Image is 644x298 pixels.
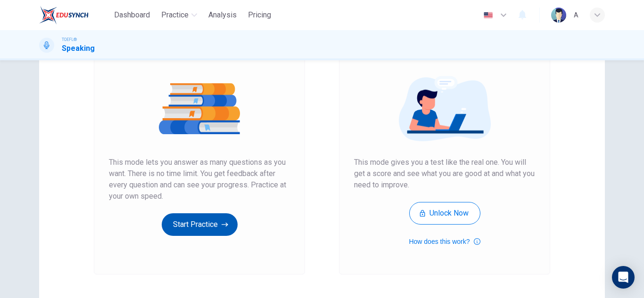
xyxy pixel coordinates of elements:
[161,9,189,21] span: Practice
[248,9,271,21] span: Pricing
[162,213,238,236] button: Start Practice
[39,6,110,24] a: EduSynch logo
[612,266,635,289] div: Open Intercom Messenger
[110,7,154,24] button: Dashboard
[244,7,275,24] button: Pricing
[551,8,566,23] img: Profile picture
[354,157,535,191] span: This mode gives you a test like the real one. You will get a score and see what you are good at a...
[62,43,95,54] h1: Speaking
[157,7,201,24] button: Practice
[62,36,77,43] span: TOEFL®
[114,9,150,21] span: Dashboard
[482,12,494,19] img: en
[109,157,290,202] span: This mode lets you answer as many questions as you want. There is no time limit. You get feedback...
[39,6,89,24] img: EduSynch logo
[574,9,578,21] div: A
[205,7,240,24] button: Analysis
[409,236,480,247] button: How does this work?
[409,202,480,225] button: Unlock Now
[208,9,237,21] span: Analysis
